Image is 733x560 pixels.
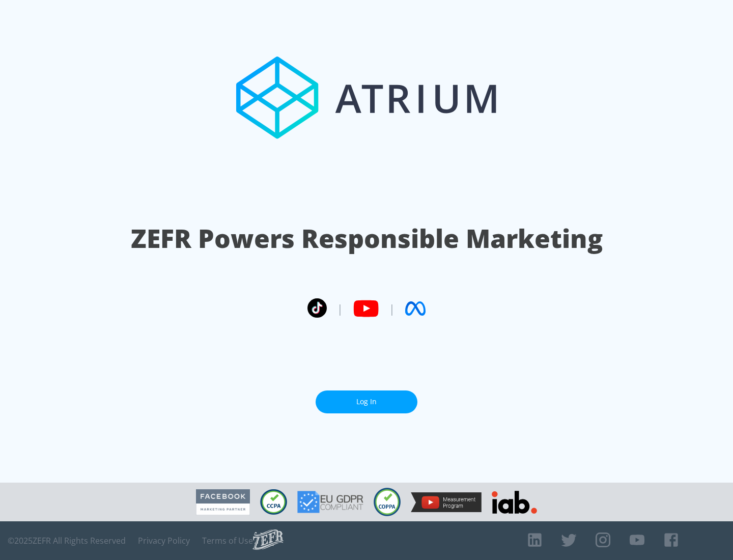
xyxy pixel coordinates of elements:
a: Log In [316,390,417,413]
img: COPPA Compliant [374,488,401,516]
img: GDPR Compliant [297,491,363,513]
img: Facebook Marketing Partner [196,489,250,515]
span: | [389,301,395,316]
span: © 2025 ZEFR All Rights Reserved [8,536,126,546]
img: CCPA Compliant [260,489,287,515]
img: YouTube Measurement Program [411,492,482,512]
img: IAB [492,491,537,514]
a: Privacy Policy [138,536,190,546]
h1: ZEFR Powers Responsible Marketing [131,221,603,256]
span: | [337,301,343,316]
a: Terms of Use [202,536,253,546]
